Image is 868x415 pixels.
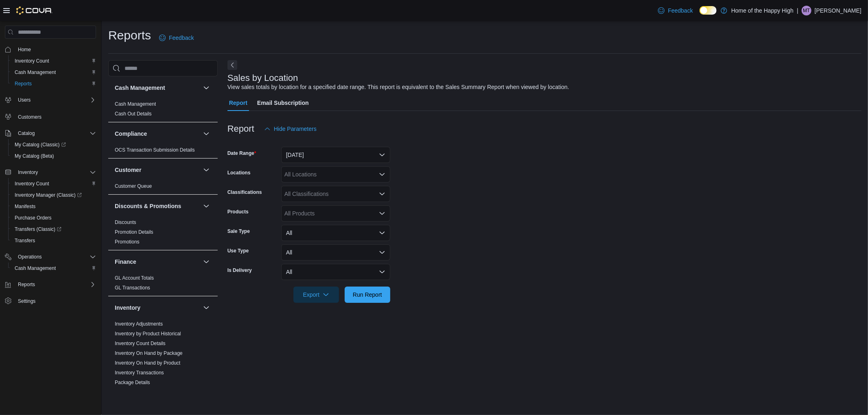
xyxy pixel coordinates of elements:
[668,7,693,15] span: Feedback
[15,141,66,148] span: My Catalog (Classic)
[115,275,154,281] span: GL Account Totals
[8,150,99,162] button: My Catalog (Beta)
[700,6,717,15] input: Dark Mode
[15,167,96,177] span: Inventory
[115,219,136,225] a: Discounts
[227,73,298,83] h3: Sales by Location
[11,179,96,189] span: Inventory Count
[108,181,218,194] div: Customer
[15,58,49,64] span: Inventory Count
[115,147,195,153] span: OCS Transaction Submission Details
[8,139,99,150] a: My Catalog (Classic)
[18,281,35,288] span: Reports
[18,97,31,103] span: Users
[115,166,141,174] h3: Customer
[11,213,96,223] span: Purchase Orders
[2,167,99,178] button: Inventory
[8,201,99,212] button: Manifests
[115,350,183,356] span: Inventory On Hand by Package
[11,224,96,234] span: Transfers (Classic)
[201,129,211,139] button: Compliance
[115,340,166,347] span: Inventory Count Details
[379,191,385,197] button: Open list of options
[353,291,382,299] span: Run Report
[11,56,96,66] span: Inventory Count
[115,229,153,235] a: Promotion Details
[115,130,147,138] h3: Compliance
[15,180,49,187] span: Inventory Count
[274,125,317,133] span: Hide Parameters
[15,252,45,262] button: Operations
[115,130,200,138] button: Compliance
[379,171,385,178] button: Open list of options
[108,27,151,43] h1: Reports
[15,296,39,306] a: Settings
[11,236,38,246] a: Transfers
[115,183,152,189] a: Customer Queue
[156,30,197,46] a: Feedback
[298,287,334,303] span: Export
[115,330,181,337] span: Inventory by Product Historical
[281,264,390,280] button: All
[18,114,42,120] span: Customers
[15,95,34,105] button: Users
[227,150,256,156] label: Date Range
[11,236,96,246] span: Transfers
[201,201,211,211] button: Discounts & Promotions
[11,79,35,89] a: Reports
[15,203,35,210] span: Manifests
[115,84,200,92] button: Cash Management
[797,6,798,15] p: |
[15,280,96,289] span: Reports
[257,95,309,111] span: Email Subscription
[15,69,56,76] span: Cash Management
[115,166,200,174] button: Customer
[345,287,390,303] button: Run Report
[115,239,140,245] span: Promotions
[8,235,99,246] button: Transfers
[11,140,96,150] span: My Catalog (Classic)
[379,210,385,217] button: Open list of options
[2,295,99,307] button: Settings
[15,153,54,159] span: My Catalog (Beta)
[15,112,45,122] a: Customers
[201,257,211,267] button: Finance
[227,248,249,254] label: Use Type
[169,34,194,42] span: Feedback
[15,45,34,54] a: Home
[11,151,96,161] span: My Catalog (Beta)
[115,321,163,327] a: Inventory Adjustments
[201,303,211,313] button: Inventory
[11,151,57,161] a: My Catalog (Beta)
[11,190,85,200] a: Inventory Manager (Classic)
[15,111,96,122] span: Customers
[5,40,96,328] nav: Complex example
[115,350,183,356] a: Inventory On Hand by Package
[201,165,211,175] button: Customer
[227,189,262,196] label: Classifications
[115,84,165,92] h3: Cash Management
[227,169,251,176] label: Locations
[227,209,249,215] label: Products
[115,202,200,210] button: Discounts & Promotions
[11,67,96,77] span: Cash Management
[15,226,61,232] span: Transfers (Classic)
[108,145,218,158] div: Compliance
[2,43,99,55] button: Home
[115,331,181,337] a: Inventory by Product Historical
[281,244,390,261] button: All
[18,169,38,176] span: Inventory
[11,179,52,189] a: Inventory Count
[115,369,164,376] span: Inventory Transactions
[281,147,390,163] button: [DATE]
[15,80,32,87] span: Reports
[15,192,82,198] span: Inventory Manager (Classic)
[11,213,55,223] a: Purchase Orders
[15,215,52,221] span: Purchase Orders
[115,321,163,327] span: Inventory Adjustments
[115,380,150,385] a: Package Details
[115,285,150,291] span: GL Transactions
[115,304,200,312] button: Inventory
[2,128,99,139] button: Catalog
